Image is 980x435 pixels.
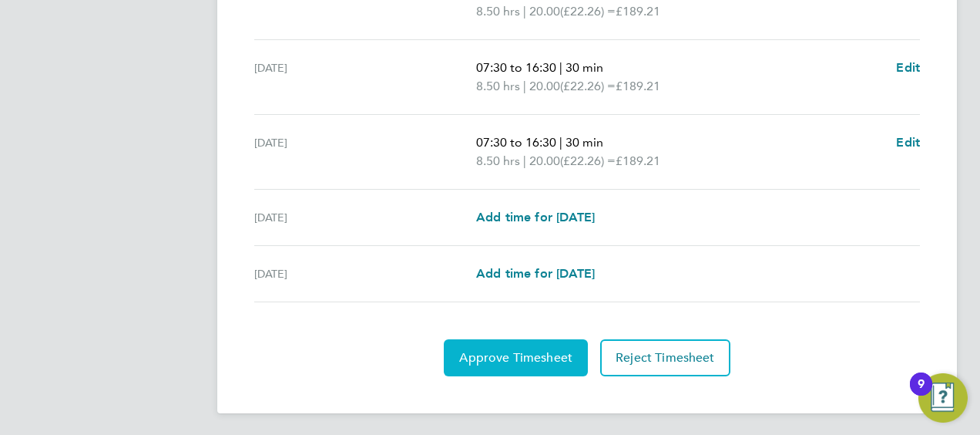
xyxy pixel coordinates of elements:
[444,339,588,376] button: Approve Timesheet
[476,208,595,227] a: Add time for [DATE]
[523,4,526,19] span: |
[616,350,715,366] span: Reject Timesheet
[476,135,556,150] span: 07:30 to 16:30
[529,2,560,21] span: 20.00
[523,153,526,168] span: |
[254,59,476,96] div: [DATE]
[476,153,520,168] span: 8.50 hrs
[459,350,572,366] span: Approve Timesheet
[560,153,616,168] span: (£22.26) =
[560,79,616,93] span: (£22.26) =
[476,210,595,224] span: Add time for [DATE]
[476,265,595,283] a: Add time for [DATE]
[616,79,660,93] span: £189.21
[254,208,476,227] div: [DATE]
[529,77,560,96] span: 20.00
[559,60,562,75] span: |
[600,339,730,376] button: Reject Timesheet
[616,4,660,19] span: £189.21
[566,135,603,150] span: 30 min
[529,152,560,170] span: 20.00
[476,60,556,75] span: 07:30 to 16:30
[523,79,526,93] span: |
[566,60,603,75] span: 30 min
[254,265,476,283] div: [DATE]
[560,4,616,19] span: (£22.26) =
[918,384,925,404] div: 9
[896,133,920,152] a: Edit
[559,135,562,150] span: |
[476,266,595,281] span: Add time for [DATE]
[896,59,920,77] a: Edit
[896,60,920,75] span: Edit
[476,4,520,19] span: 8.50 hrs
[254,133,476,170] div: [DATE]
[896,135,920,150] span: Edit
[918,373,968,423] button: Open Resource Center, 9 new notifications
[616,153,660,168] span: £189.21
[476,79,520,93] span: 8.50 hrs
